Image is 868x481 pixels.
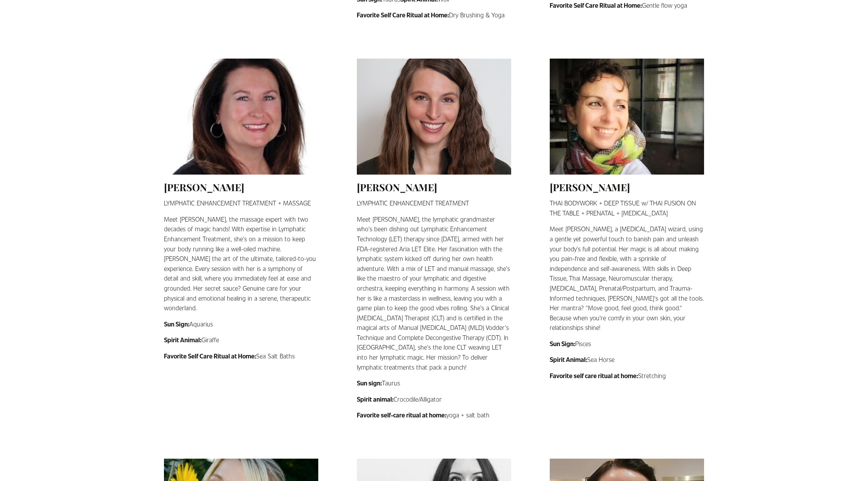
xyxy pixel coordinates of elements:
[550,340,575,348] strong: Sun Sign:
[164,214,318,313] p: Meet [PERSON_NAME], the massage expert with two decades of magic hands! With expertise in Lymphat...
[357,198,511,208] p: LYMPHATIC ENHANCEMENT TREATMENT
[164,181,318,193] h2: [PERSON_NAME]
[550,355,587,363] strong: Spirit Animal:
[357,410,511,420] p: yoga + salt bath
[550,339,704,349] p: Pisces
[550,0,704,10] p: Gentle flow yoga
[357,11,449,19] strong: Favorite Self Care Ritual at Home:
[550,224,704,333] p: Meet [PERSON_NAME], a [MEDICAL_DATA] wizard, using a gentle yet powerful touch to banish pain and...
[357,378,511,388] p: Taurus
[357,379,382,387] strong: Sun sign:
[357,214,511,372] p: Meet [PERSON_NAME], the lymphatic grandmaster who's been dishing out Lymphatic Enhancement Techno...
[550,372,638,380] strong: Favorite self care ritual at home:
[357,181,511,193] h2: [PERSON_NAME]
[550,371,704,381] p: Stretching
[164,319,318,329] p: Aquarius
[357,395,393,403] strong: Spirit animal:
[550,181,704,193] h2: [PERSON_NAME]
[164,351,318,361] p: Sea Salt Baths
[550,1,642,9] strong: Favorite Self Care Ritual at Home:
[357,394,511,404] p: Crocodile/Alligator
[550,198,704,218] p: THAI BODYWORK + DEEP TISSUE w/ THAI FUSION ON THE TABLE + PRENATAL + [MEDICAL_DATA]
[164,320,189,328] strong: Sun Sign:
[164,352,256,360] strong: Favorite Self Care Ritual at Home:
[164,336,201,344] strong: Spirit Animal:
[164,335,318,345] p: Giraffe
[357,411,446,419] strong: Favorite self-care ritual at home:
[550,355,704,365] p: Sea Horse
[357,10,511,20] p: Dry Brushing & Yoga
[164,198,318,208] p: LYMPHATIC ENHANCEMENT TREATMENT + MASSAGE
